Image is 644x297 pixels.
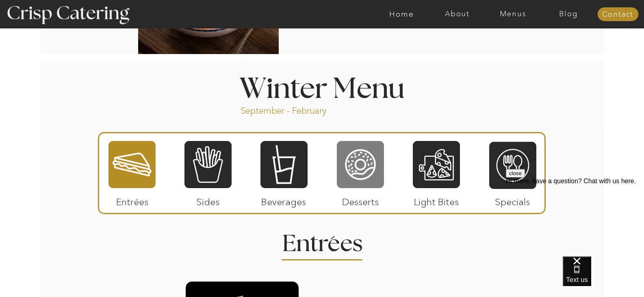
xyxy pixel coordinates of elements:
a: Menus [485,10,541,18]
h1: Winter Menu [209,75,435,99]
p: Light Bites [410,188,464,212]
h2: Entrees [282,232,362,248]
a: About [429,10,485,18]
a: Contact [597,11,638,19]
iframe: podium webchat widget bubble [563,256,644,297]
p: Sides [181,188,235,212]
iframe: podium webchat widget prompt [506,169,644,267]
p: Specials [486,188,540,212]
a: Blog [541,10,596,18]
p: Entrées [105,188,159,212]
p: Desserts [334,188,388,212]
p: September - February [241,105,352,114]
a: Home [374,10,429,18]
p: Beverages [257,188,311,212]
